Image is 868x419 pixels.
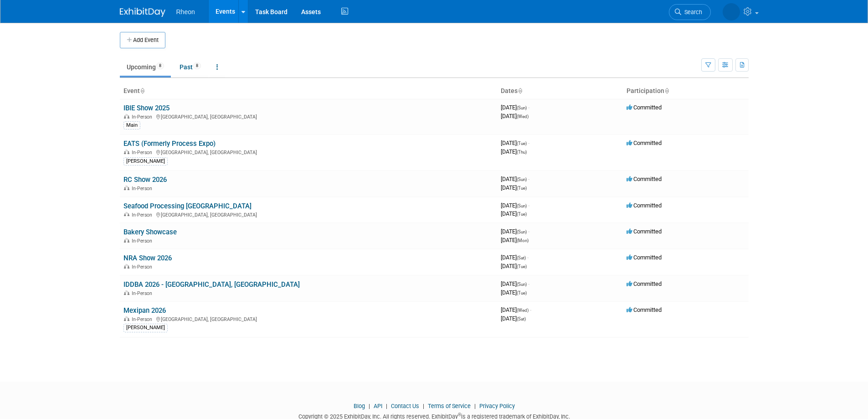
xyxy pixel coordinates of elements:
[120,83,497,99] th: Event
[627,306,662,313] span: Committed
[123,254,172,262] a: NRA Show 2026
[517,229,527,234] span: (Sun)
[501,289,527,296] span: [DATE]
[528,104,529,111] span: -
[517,105,527,110] span: (Sun)
[132,114,155,120] span: In-Person
[517,141,527,146] span: (Tue)
[132,264,155,270] span: In-Person
[173,58,208,76] a: Past8
[517,238,529,243] span: (Mon)
[501,148,527,155] span: [DATE]
[501,237,529,243] span: [DATE]
[123,306,166,315] a: Mexipan 2026
[627,140,662,146] span: Committed
[374,403,382,409] a: API
[384,403,390,409] span: |
[124,212,129,217] img: In-Person Event
[123,211,493,218] div: [GEOGRAPHIC_DATA], [GEOGRAPHIC_DATA]
[501,306,531,313] span: [DATE]
[132,150,155,155] span: In-Person
[627,228,662,235] span: Committed
[123,280,300,289] a: IDDBA 2026 - [GEOGRAPHIC_DATA], [GEOGRAPHIC_DATA]
[501,315,526,322] span: [DATE]
[124,150,129,154] img: In-Person Event
[124,316,129,321] img: In-Person Event
[123,104,169,112] a: IBIE Show 2025
[517,114,529,119] span: (Wed)
[681,9,702,16] span: Search
[124,114,129,119] img: In-Person Event
[627,280,662,287] span: Committed
[627,254,662,261] span: Committed
[123,148,493,155] div: [GEOGRAPHIC_DATA], [GEOGRAPHIC_DATA]
[458,412,461,417] sup: ®
[501,184,527,191] span: [DATE]
[528,140,529,146] span: -
[723,3,740,21] img: Towa Masuyama
[501,280,529,287] span: [DATE]
[354,403,365,409] a: Blog
[123,228,177,236] a: Bakery Showcase
[123,315,493,322] div: [GEOGRAPHIC_DATA], [GEOGRAPHIC_DATA]
[501,113,529,119] span: [DATE]
[193,62,201,69] span: 8
[528,202,529,209] span: -
[124,238,129,243] img: In-Person Event
[366,403,372,409] span: |
[517,264,527,269] span: (Tue)
[528,280,529,287] span: -
[132,238,155,244] span: In-Person
[391,403,419,409] a: Contact Us
[517,186,527,191] span: (Tue)
[669,4,711,20] a: Search
[528,228,529,235] span: -
[517,316,526,321] span: (Sat)
[123,121,140,129] div: Main
[501,176,529,182] span: [DATE]
[517,290,527,295] span: (Tue)
[664,87,669,94] a: Sort by Participation Type
[124,290,129,295] img: In-Person Event
[501,210,527,217] span: [DATE]
[123,202,252,210] a: Seafood Processing [GEOGRAPHIC_DATA]
[517,203,527,208] span: (Sun)
[120,8,165,17] img: ExhibitDay
[517,308,529,313] span: (Wed)
[428,403,471,409] a: Terms of Service
[527,254,529,261] span: -
[501,104,529,111] span: [DATE]
[501,254,529,261] span: [DATE]
[627,176,662,182] span: Committed
[497,83,623,99] th: Dates
[517,255,526,260] span: (Sat)
[501,228,529,235] span: [DATE]
[132,316,155,322] span: In-Person
[501,202,529,209] span: [DATE]
[123,140,216,148] a: EATS (Formerly Process Expo)
[124,186,129,190] img: In-Person Event
[518,87,522,94] a: Sort by Start Date
[124,264,129,269] img: In-Person Event
[501,263,527,269] span: [DATE]
[132,186,155,191] span: In-Person
[501,140,529,146] span: [DATE]
[623,83,749,99] th: Participation
[627,202,662,209] span: Committed
[530,306,531,313] span: -
[517,177,527,182] span: (Sun)
[479,403,515,409] a: Privacy Policy
[472,403,478,409] span: |
[176,8,195,16] span: Rheon
[517,282,527,287] span: (Sun)
[123,157,168,166] div: [PERSON_NAME]
[627,104,662,111] span: Committed
[120,32,165,48] button: Add Event
[421,403,426,409] span: |
[132,212,155,218] span: In-Person
[123,324,168,332] div: [PERSON_NAME]
[123,113,493,120] div: [GEOGRAPHIC_DATA], [GEOGRAPHIC_DATA]
[120,58,171,76] a: Upcoming8
[123,176,167,184] a: RC Show 2026
[132,290,155,296] span: In-Person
